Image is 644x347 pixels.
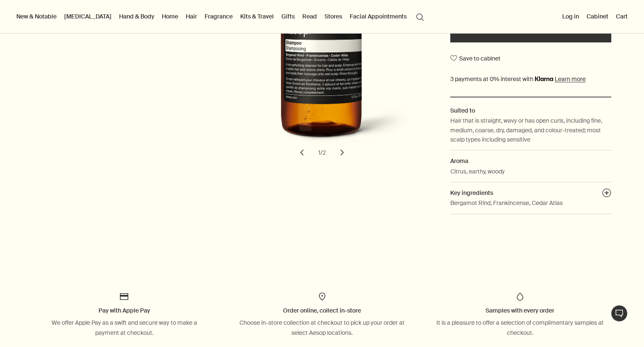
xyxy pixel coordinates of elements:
button: Cart [614,11,629,22]
a: Fragrance [203,11,234,22]
button: Open search [413,8,428,24]
button: Key ingredients [602,188,611,200]
span: Pay with Apple Pay [99,307,150,314]
span: Order online, collect in-store [283,307,361,314]
img: Icon of a droplet [515,292,525,302]
a: Hair [184,11,199,22]
a: Read [301,11,319,22]
span: Samples with every order [486,307,554,314]
p: Hair that is straight, wavy or has open curls, including fine, medium, coarse, dry, damaged, and ... [450,116,611,144]
button: next slide [333,143,351,162]
div: We offer Apple Pay as a swift and secure way to make a payment at checkout. [40,318,208,338]
a: Hand & Body [117,11,156,22]
p: Citrus, earthy, woody [450,167,505,176]
div: It is a pleasure to offer a selection of complimentary samples at checkout. [436,318,604,338]
p: Bergamot Rind, Frankincense, Cedar Atlas [450,198,563,208]
button: previous slide [293,143,311,162]
img: Icon of a location pin [317,292,327,302]
a: Cabinet [585,11,610,22]
a: Gifts [280,11,296,22]
button: Live Assistance [611,305,628,322]
button: New & Notable [15,11,58,22]
span: Key ingredients [450,189,493,197]
button: Stores [323,11,344,22]
button: Log in [561,11,581,22]
h2: Suited to [450,106,611,115]
h2: Aroma [450,156,611,166]
a: Kits & Travel [239,11,275,22]
img: Card Icon [119,292,129,302]
a: Home [160,11,180,22]
a: [MEDICAL_DATA] [62,11,113,22]
div: Choose in-store collection at checkout to pick up your order at select Aesop locations. [238,318,406,338]
button: Save to cabinet [450,51,501,66]
a: Facial Appointments [348,11,408,22]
